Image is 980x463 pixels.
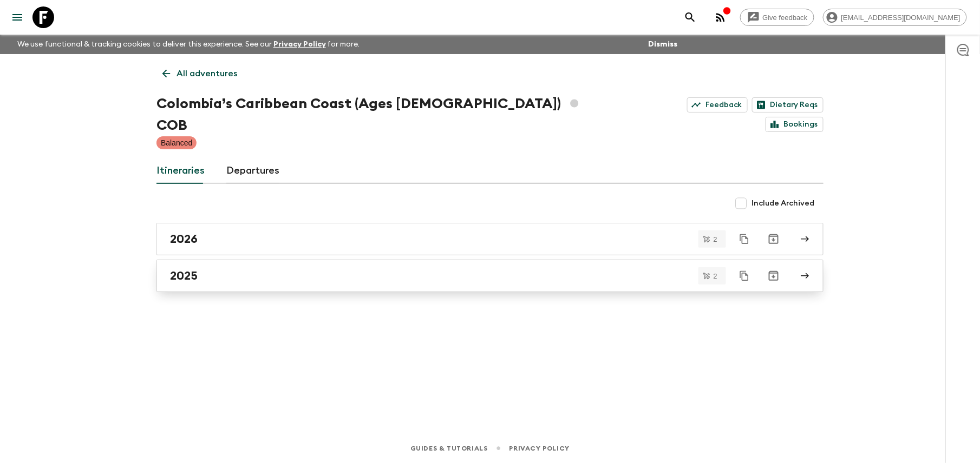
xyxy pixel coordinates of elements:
a: Guides & Tutorials [410,442,488,454]
span: Give feedback [757,14,814,22]
a: Departures [226,158,279,184]
span: 2 [707,273,724,280]
span: 2 [707,236,724,243]
p: All adventures [177,67,237,80]
button: Dismiss [645,37,680,52]
span: Include Archived [752,198,815,209]
a: Dietary Reqs [752,97,824,113]
p: We use functional & tracking cookies to deliver this experience. See our for more. [13,35,364,54]
a: Feedback [687,97,748,113]
a: Privacy Policy [273,41,326,48]
a: Bookings [766,117,824,132]
button: menu [6,6,28,28]
a: Privacy Policy [509,442,570,454]
a: Give feedback [740,9,814,26]
p: Balanced [161,137,192,148]
a: 2026 [156,223,824,255]
button: Duplicate [735,229,754,249]
span: [EMAIL_ADDRESS][DOMAIN_NAME] [835,14,966,22]
h2: 2025 [170,269,198,283]
div: [EMAIL_ADDRESS][DOMAIN_NAME] [823,9,967,26]
button: Archive [763,265,785,287]
a: All adventures [156,63,243,84]
h1: Colombia’s Caribbean Coast (Ages [DEMOGRAPHIC_DATA]) COB [156,93,617,136]
a: 2025 [156,260,824,292]
button: search adventures [680,6,701,28]
a: Itineraries [156,158,205,184]
button: Archive [763,228,785,250]
h2: 2026 [170,232,198,246]
button: Duplicate [735,266,754,286]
